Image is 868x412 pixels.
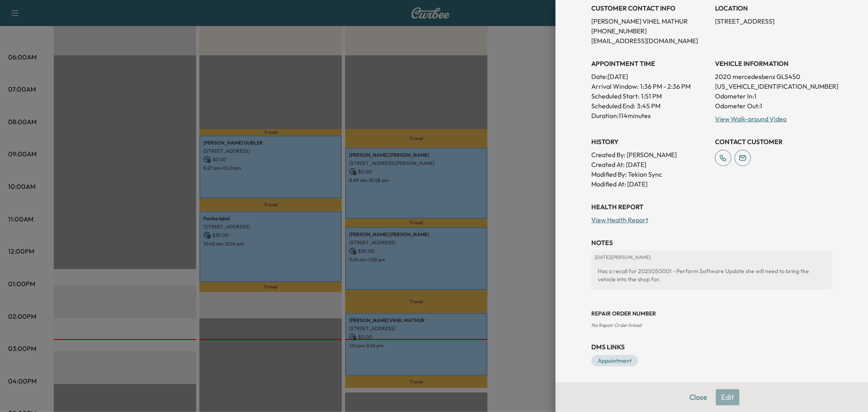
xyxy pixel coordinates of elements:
a: Appointment [591,355,638,366]
h3: Repair Order number [591,309,832,318]
h3: LOCATION [715,3,832,13]
p: Created By : [PERSON_NAME] [591,150,708,160]
h3: History [591,137,708,147]
a: View Walk-around Video [715,115,787,123]
p: 3:45 PM [637,101,660,111]
p: Scheduled Start: [591,91,639,101]
a: View Health Report [591,216,648,224]
h3: VEHICLE INFORMATION [715,59,832,68]
p: [PHONE_NUMBER] [591,26,708,36]
p: Date: [DATE] [591,72,708,81]
p: [US_VEHICLE_IDENTIFICATION_NUMBER] [715,81,832,91]
div: Has a recall for 2025050001 - Perform Software Update she will need to bring the vehicle into the... [595,264,829,287]
p: Odometer In: 1 [715,91,832,101]
span: No Repair Order linked [591,322,641,328]
h3: APPOINTMENT TIME [591,59,708,68]
p: Modified By : Tekion Sync [591,169,708,179]
p: Duration: 114 minutes [591,111,708,121]
p: Odometer Out: 1 [715,101,832,111]
p: [EMAIL_ADDRESS][DOMAIN_NAME] [591,36,708,46]
p: [DATE] | [PERSON_NAME] [595,254,829,261]
p: [STREET_ADDRESS] [715,16,832,26]
p: Created At : [DATE] [591,160,708,169]
span: 1:36 PM - 2:36 PM [640,81,691,91]
p: [PERSON_NAME] VIHEL MATHUR [591,16,708,26]
h3: CUSTOMER CONTACT INFO [591,3,708,13]
h3: DMS Links [591,342,832,352]
p: 2020 mercedesbenz GLS450 [715,72,832,81]
p: Scheduled End: [591,101,635,111]
h3: Health Report [591,202,832,212]
p: Arrival Window: [591,81,708,91]
h3: NOTES [591,238,832,248]
p: 1:51 PM [641,91,662,101]
button: Close [684,389,713,405]
h3: CONTACT CUSTOMER [715,137,832,147]
p: Modified At : [DATE] [591,179,708,189]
